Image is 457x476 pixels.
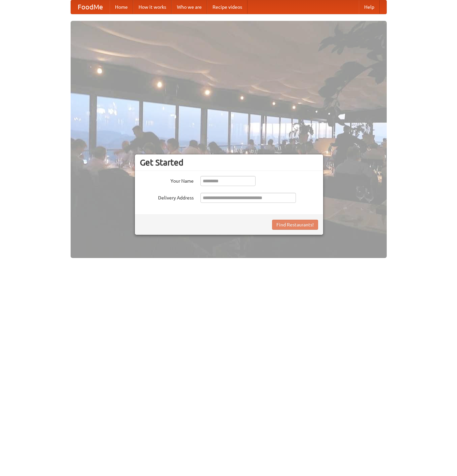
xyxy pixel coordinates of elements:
[272,220,318,230] button: Find Restaurants!
[140,193,194,201] label: Delivery Address
[359,0,380,14] a: Help
[172,0,207,14] a: Who we are
[140,176,194,184] label: Your Name
[207,0,247,14] a: Recipe videos
[133,0,172,14] a: How it works
[140,157,318,168] h3: Get Started
[71,0,110,14] a: FoodMe
[110,0,133,14] a: Home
